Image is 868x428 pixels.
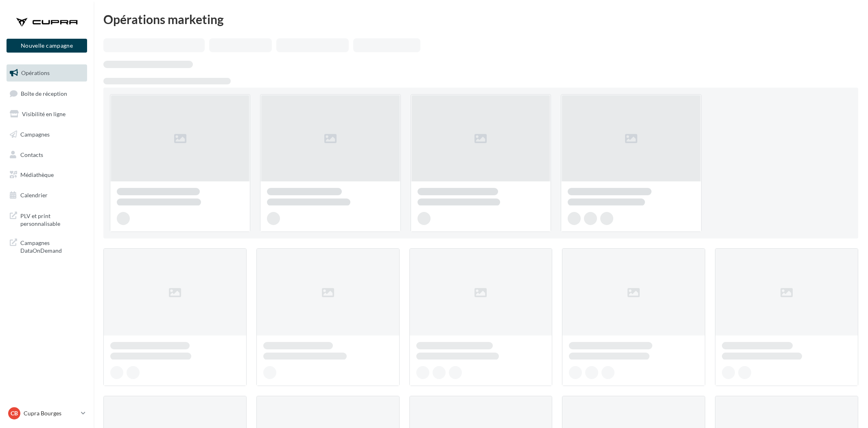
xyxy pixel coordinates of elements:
a: Opérations [5,64,89,82]
span: Boîte de réception [21,90,67,97]
span: Visibilité en ligne [22,110,66,117]
a: PLV et print personnalisable [5,207,89,231]
p: Cupra Bourges [24,409,78,417]
a: Contacts [5,146,89,163]
span: Campagnes [20,131,50,138]
span: Médiathèque [20,171,54,178]
a: Boîte de réception [5,85,89,102]
a: Calendrier [5,187,89,204]
span: Campagnes DataOnDemand [20,237,84,255]
a: Visibilité en ligne [5,106,89,123]
span: CB [11,409,18,417]
a: Campagnes [5,126,89,143]
a: Médiathèque [5,166,89,183]
span: PLV et print personnalisable [20,210,84,228]
span: Calendrier [20,192,48,199]
button: Nouvelle campagne [7,39,87,53]
a: CB Cupra Bourges [7,406,87,421]
a: Campagnes DataOnDemand [5,234,89,258]
span: Opérations [21,69,50,76]
div: Opérations marketing [103,13,858,25]
span: Contacts [20,151,43,158]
